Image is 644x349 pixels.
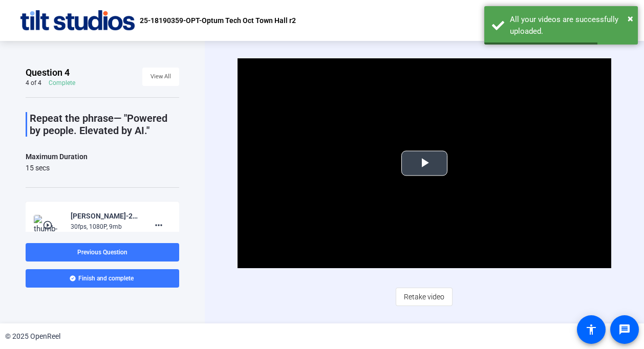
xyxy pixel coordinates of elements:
[628,11,633,26] button: Close
[26,79,41,87] div: 4 of 4
[585,323,597,336] mat-icon: accessibility
[404,287,444,307] span: Retake video
[26,150,88,163] div: Maximum Duration
[618,323,631,336] mat-icon: message
[71,231,139,241] div: 10 secs
[71,222,139,231] div: 30fps, 1080P, 9mb
[140,14,296,27] p: 25-18190359-OPT-Optum Tech Oct Town Hall r2
[5,331,60,342] div: © 2025 OpenReel
[142,68,179,86] button: View All
[77,249,127,256] span: Previous Question
[49,79,75,87] div: Complete
[20,10,135,31] img: OpenReel logo
[153,219,165,231] mat-icon: more_horiz
[34,215,64,235] img: thumb-nail
[26,269,179,288] button: Finish and complete
[628,12,633,25] span: ×
[401,151,447,176] button: Play Video
[42,220,55,230] mat-icon: play_circle_outline
[510,14,630,37] div: All your videos are successfully uploaded.
[151,69,171,84] span: View All
[30,112,179,137] p: Repeat the phrase— "Powered by people. Elevated by AI."
[396,288,453,306] button: Retake video
[26,67,70,79] span: Question 4
[78,274,134,282] span: Finish and complete
[26,163,88,173] div: 15 secs
[238,58,611,268] div: Video Player
[26,243,179,261] button: Previous Question
[71,210,139,222] div: [PERSON_NAME]-25-18190359-OPT-Optum Tech Oct Town Hall-25-18190359-OPT-Optum Tech Oct Town Hall r...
